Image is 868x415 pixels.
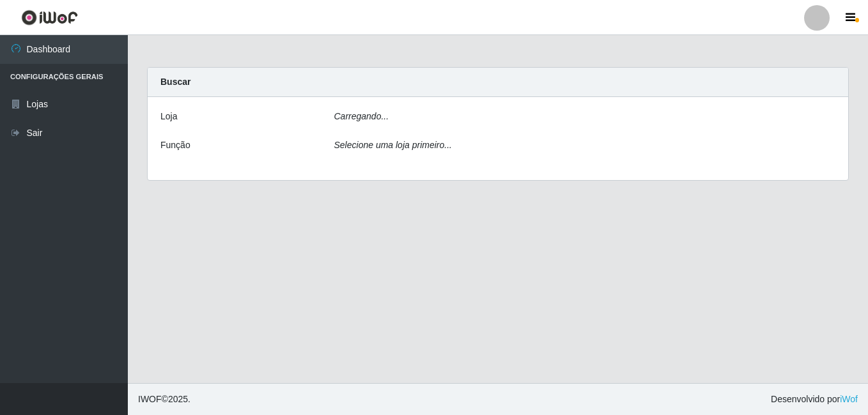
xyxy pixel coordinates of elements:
[334,111,389,121] i: Carregando...
[160,77,190,87] strong: Buscar
[334,140,452,150] i: Selecione uma loja primeiro...
[160,139,190,152] label: Função
[138,393,190,406] span: © 2025 .
[771,393,858,406] span: Desenvolvido por
[21,10,78,26] img: CoreUI Logo
[840,394,858,404] a: iWof
[160,110,177,123] label: Loja
[138,394,162,404] span: IWOF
